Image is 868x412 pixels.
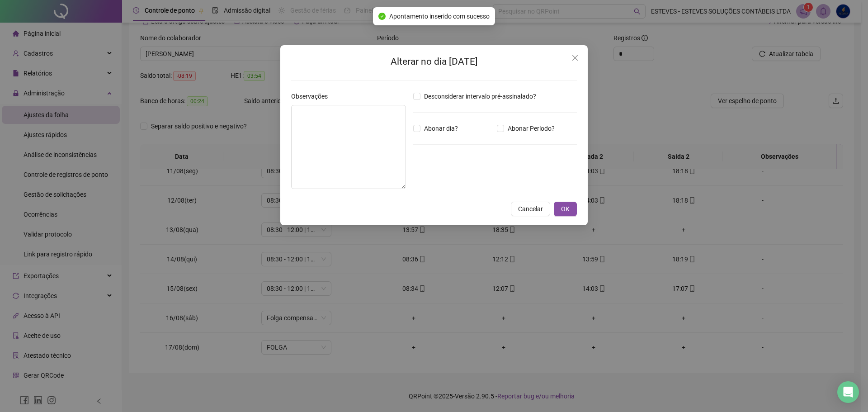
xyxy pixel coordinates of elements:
span: Abonar dia? [420,123,462,133]
button: Close [568,51,582,65]
span: Cancelar [518,204,543,214]
span: check-circle [378,13,386,20]
span: close [571,54,579,62]
span: OK [561,204,570,214]
button: Cancelar [511,202,550,216]
span: Desconsiderar intervalo pré-assinalado? [420,91,540,101]
div: Open Intercom Messenger [837,381,859,403]
span: Apontamento inserido com sucesso [389,11,490,21]
h2: Alterar no dia [DATE] [291,54,577,69]
button: OK [554,202,577,216]
label: Observações [291,91,334,101]
span: Abonar Período? [504,123,558,133]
